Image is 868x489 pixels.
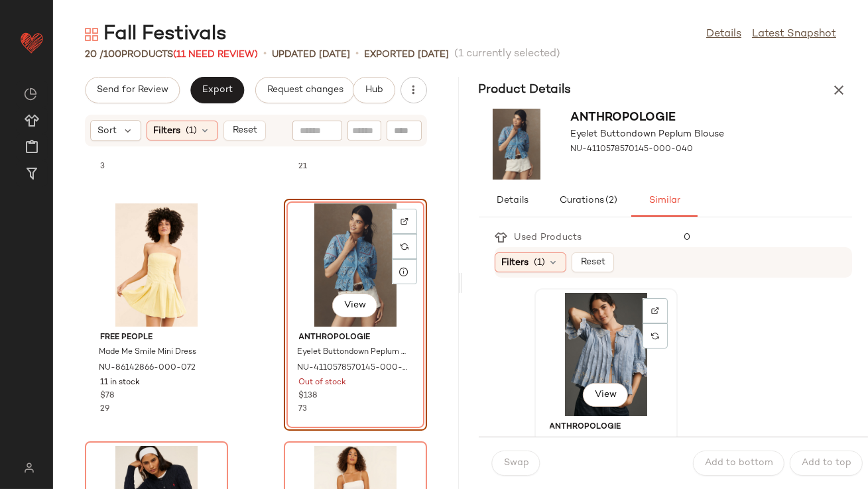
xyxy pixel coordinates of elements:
[364,85,383,95] span: Hub
[85,48,258,62] div: Products
[651,332,659,340] img: svg%3e
[648,195,680,206] span: Similar
[154,124,181,138] span: Filters
[100,377,140,389] span: 11 in stock
[706,27,741,42] a: Details
[202,85,233,95] span: Export
[673,231,852,244] div: 0
[16,462,42,473] img: svg%3e
[548,436,661,448] span: Short-Sleeve Collared Pleated Blouse
[223,121,266,140] button: Reset
[100,162,105,171] span: 3
[401,217,408,225] img: svg%3e
[571,111,676,124] span: Anthropologie
[401,243,408,250] img: svg%3e
[353,77,395,103] button: Hub
[231,125,257,136] span: Reset
[559,195,617,206] span: Curations
[604,195,617,206] span: (2)
[572,252,614,272] button: Reset
[343,300,366,311] span: View
[571,144,694,156] span: NU-4110578570145-000-040
[100,332,213,344] span: Free People
[594,390,617,400] span: View
[85,77,180,103] button: Send for Review
[103,50,121,60] span: 100
[85,50,103,60] span: 20 /
[255,77,355,103] button: Request changes
[186,124,198,138] span: (1)
[571,127,725,141] span: Eyelet Buttondown Peplum Blouse
[495,195,528,206] span: Details
[508,231,593,244] div: Used Products
[299,162,308,171] span: 21
[355,46,359,62] span: •
[90,203,223,327] img: 86142866_072_b
[332,294,377,317] button: View
[173,50,258,60] span: (11 Need Review)
[85,21,227,48] div: Fall Festivals
[752,27,836,42] a: Latest Snapshot
[539,293,673,416] img: 4110264840112_040_b
[97,124,117,138] span: Sort
[502,256,529,270] span: Filters
[19,29,45,56] img: heart_red.DM2ytmEG.svg
[580,257,605,268] span: Reset
[24,87,37,101] img: svg%3e
[272,48,350,62] p: updated [DATE]
[99,362,196,374] span: NU-86142866-000-072
[583,383,628,407] button: View
[463,81,588,99] h3: Product Details
[85,28,98,41] img: svg%3e
[298,362,410,374] span: NU-4110578570145-000-040
[100,405,109,413] span: 29
[479,109,555,180] img: 4110578570145_040_b
[99,347,196,358] span: Made Me Smile Mini Dress
[288,203,422,327] img: 4110578570145_040_b
[364,48,449,62] p: Exported [DATE]
[534,256,546,270] span: (1)
[267,85,343,95] span: Request changes
[454,46,560,62] span: (1 currently selected)
[550,421,662,433] span: Anthropologie
[100,390,114,402] span: $78
[190,77,244,103] button: Export
[298,347,410,358] span: Eyelet Buttondown Peplum Blouse
[651,307,659,315] img: svg%3e
[96,85,168,95] span: Send for Review
[263,46,267,62] span: •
